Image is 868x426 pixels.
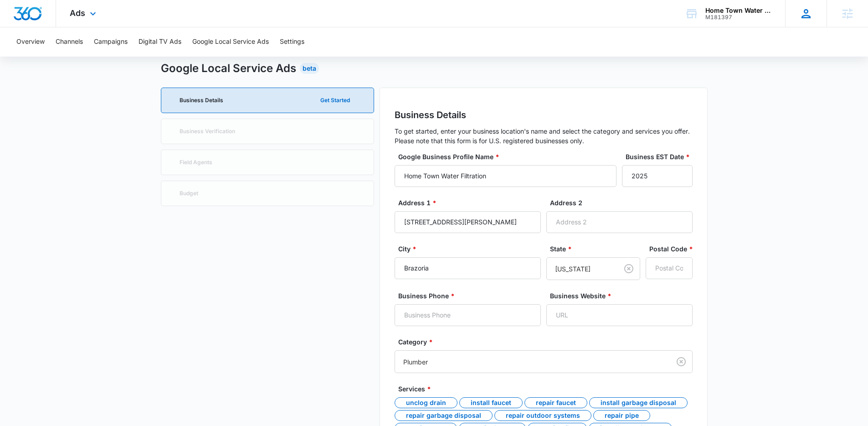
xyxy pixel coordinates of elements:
label: State [550,244,644,254]
div: Install faucet [459,397,523,408]
p: Business Details [180,98,223,103]
div: account name [705,7,772,14]
label: Address 2 [550,198,696,208]
span: Ads [70,8,85,18]
label: Postal Code [649,244,696,254]
div: Repair pipe [593,410,650,421]
button: Digital TV Ads [139,27,181,57]
input: YYYY [622,165,693,187]
button: Clear [674,354,688,369]
div: Beta [300,63,319,74]
label: City [398,244,544,254]
input: City [395,257,541,279]
input: Business Phone [395,304,541,326]
div: Repair outdoor systems [494,410,591,421]
button: Overview [16,27,45,57]
p: To get started, enter your business location's name and select the category and services you offe... [395,126,693,145]
div: Repair garbage disposal [395,410,493,421]
input: Postal Code [646,257,693,279]
input: Address 1 [395,211,541,233]
div: Install garbage disposal [589,397,688,408]
div: Repair faucet [524,397,587,408]
input: Google Business Profile Name [395,165,616,187]
button: Campaigns [94,27,128,57]
label: Business Website [550,291,696,301]
label: Services [398,384,696,394]
input: URL [546,304,693,326]
label: Business EST Date [626,152,696,161]
input: Address 2 [546,211,693,233]
div: Unclog drain [395,397,457,408]
label: Business Phone [398,291,544,301]
button: Google Local Service Ads [192,27,269,57]
a: Business DetailsGet Started [161,88,374,113]
button: Clear [621,261,636,276]
label: Address 1 [398,198,544,208]
label: Google Business Profile Name [398,152,620,161]
button: Settings [280,27,304,57]
div: account id [705,14,772,21]
h2: Google Local Service Ads [161,60,296,77]
button: Channels [56,27,83,57]
button: Get Started [311,89,359,111]
h2: Business Details [395,108,693,122]
label: Category [398,337,696,347]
